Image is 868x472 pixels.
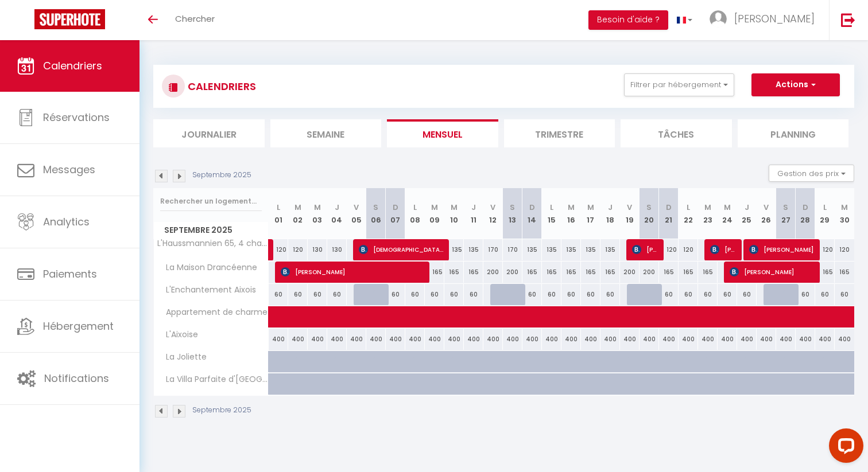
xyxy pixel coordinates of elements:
img: ... [710,10,727,28]
span: Chercher [175,13,215,25]
div: 135 [464,239,483,260]
span: Messages [43,162,95,177]
li: Mensuel [387,119,498,147]
abbr: D [393,202,398,213]
th: 25 [737,188,757,239]
span: Réservations [43,110,110,124]
div: 165 [581,262,600,283]
div: 60 [718,284,737,305]
th: 08 [405,188,425,239]
th: 11 [464,188,483,239]
span: [PERSON_NAME] [281,261,424,283]
span: Notifications [44,371,109,385]
th: 09 [425,188,444,239]
span: Calendriers [43,58,102,73]
div: 60 [464,284,483,305]
p: Septembre 2025 [192,170,251,181]
abbr: M [431,202,438,213]
img: logout [841,13,855,27]
abbr: L [687,202,690,213]
span: L'Haussmannien 65, 4 chambres, 10 couchages [156,239,270,248]
li: Trimestre [504,119,615,147]
li: Tâches [621,119,732,147]
abbr: M [704,202,711,213]
span: [DEMOGRAPHIC_DATA][PERSON_NAME] [359,239,443,260]
th: 27 [776,188,796,239]
abbr: L [550,202,553,213]
h3: CALENDRIERS [185,73,256,99]
div: 165 [561,262,581,283]
abbr: S [646,202,652,213]
div: 165 [659,262,679,283]
div: 60 [561,284,581,305]
div: 400 [386,329,405,350]
abbr: S [373,202,378,213]
div: 200 [483,262,503,283]
div: 400 [327,329,347,350]
div: 120 [835,239,854,260]
th: 17 [581,188,600,239]
div: 60 [698,284,718,305]
div: 400 [366,329,386,350]
th: 29 [815,188,835,239]
div: 400 [698,329,718,350]
th: 16 [561,188,581,239]
abbr: M [294,202,301,213]
abbr: J [745,202,749,213]
abbr: M [568,202,575,213]
abbr: D [529,202,535,213]
th: 03 [308,188,327,239]
div: 200 [503,262,522,283]
abbr: M [587,202,594,213]
th: 15 [542,188,561,239]
div: 170 [483,239,503,260]
div: 400 [561,329,581,350]
abbr: L [823,202,827,213]
abbr: J [608,202,613,213]
div: 120 [269,239,288,260]
div: 400 [718,329,737,350]
th: 19 [620,188,640,239]
div: 400 [737,329,757,350]
th: 21 [659,188,679,239]
div: 400 [405,329,425,350]
th: 01 [269,188,288,239]
div: 120 [815,239,835,260]
span: La Joliette [156,351,210,364]
th: 24 [718,188,737,239]
div: 165 [444,262,464,283]
abbr: V [354,202,359,213]
div: 60 [815,284,835,305]
div: 60 [288,284,308,305]
div: 400 [776,329,796,350]
div: 400 [757,329,776,350]
span: [PERSON_NAME] [632,239,658,260]
div: 400 [522,329,542,350]
div: 400 [679,329,698,350]
div: 400 [600,329,620,350]
span: La Maison Drancéenne [156,262,260,274]
iframe: LiveChat chat widget [820,424,868,472]
div: 165 [698,262,718,283]
button: Actions [751,73,840,96]
div: 60 [659,284,679,305]
span: Paiements [43,267,97,281]
div: 165 [815,262,835,283]
th: 12 [483,188,503,239]
span: [PERSON_NAME] [734,11,815,26]
div: 165 [600,262,620,283]
div: 60 [542,284,561,305]
span: Analytics [43,214,90,229]
div: 135 [600,239,620,260]
div: 135 [542,239,561,260]
div: 135 [581,239,600,260]
button: Besoin d'aide ? [588,10,668,30]
div: 200 [640,262,659,283]
input: Rechercher un logement... [160,191,262,212]
span: Septembre 2025 [154,222,268,239]
abbr: D [803,202,808,213]
div: 165 [425,262,444,283]
abbr: J [471,202,476,213]
abbr: V [490,202,495,213]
